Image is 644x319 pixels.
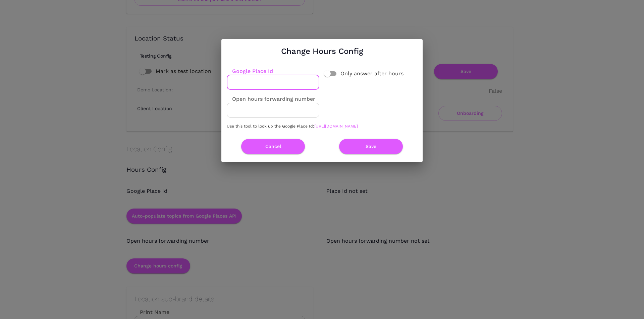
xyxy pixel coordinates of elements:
button: Save [339,139,403,154]
p: Use this tool to look up the Google Place Id: [227,123,417,130]
h1: Change Hours Config [281,45,363,58]
label: Open hours forwarding number [227,95,315,103]
button: Cancel [241,139,305,154]
span: Only answer after hours [340,70,404,78]
label: Google Place Id [227,67,273,75]
a: [URL][DOMAIN_NAME] [314,124,358,129]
